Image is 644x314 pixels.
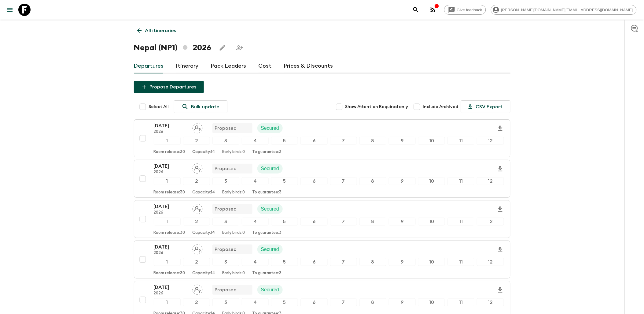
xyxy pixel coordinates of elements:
[252,150,282,155] p: To guarantee: 3
[134,81,204,93] button: Propose Departures
[389,258,416,266] div: 9
[223,150,245,155] p: Early birds: 0
[423,104,458,110] span: Include Archived
[447,258,474,266] div: 11
[418,137,445,145] div: 10
[410,4,422,16] button: search adventures
[389,218,416,226] div: 9
[154,284,187,291] p: [DATE]
[4,4,16,16] button: menu
[497,246,504,253] svg: Download Onboarding
[154,291,187,296] p: 2026
[257,123,283,133] div: Secured
[154,258,181,266] div: 1
[183,258,210,266] div: 2
[183,218,210,226] div: 2
[300,218,327,226] div: 6
[242,258,269,266] div: 4
[193,190,215,195] p: Capacity: 14
[242,137,269,145] div: 4
[257,245,283,254] div: Secured
[477,298,504,306] div: 12
[192,125,203,130] span: Assign pack leader
[211,59,246,73] a: Pack Leaders
[242,298,269,306] div: 4
[257,285,283,295] div: Secured
[134,42,212,54] h1: Nepal (NP1) 2026
[193,271,215,276] p: Capacity: 14
[154,210,187,215] p: 2026
[284,59,333,73] a: Prices & Discounts
[271,218,298,226] div: 5
[300,298,327,306] div: 6
[192,206,203,211] span: Assign pack leader
[300,137,327,145] div: 6
[223,271,245,276] p: Early birds: 0
[444,5,486,15] a: Give feedback
[447,298,474,306] div: 11
[154,243,187,251] p: [DATE]
[212,137,239,145] div: 3
[389,298,416,306] div: 9
[271,177,298,185] div: 5
[330,218,357,226] div: 7
[491,5,637,15] div: [PERSON_NAME][DOMAIN_NAME][EMAIL_ADDRESS][DOMAIN_NAME]
[174,100,227,113] a: Bulk update
[154,251,187,256] p: 2026
[454,8,486,12] span: Give feedback
[447,137,474,145] div: 11
[252,271,282,276] p: To guarantee: 3
[215,205,237,213] p: Proposed
[154,129,187,134] p: 2026
[359,298,386,306] div: 8
[154,163,187,170] p: [DATE]
[359,218,386,226] div: 8
[300,177,327,185] div: 6
[447,177,474,185] div: 11
[154,271,185,276] p: Room release: 30
[191,103,220,110] p: Bulk update
[183,298,210,306] div: 2
[215,246,237,253] p: Proposed
[212,298,239,306] div: 3
[261,246,279,253] p: Secured
[154,190,185,195] p: Room release: 30
[154,122,187,129] p: [DATE]
[498,8,636,12] span: [PERSON_NAME][DOMAIN_NAME][EMAIL_ADDRESS][DOMAIN_NAME]
[477,137,504,145] div: 12
[497,165,504,173] svg: Download Onboarding
[271,258,298,266] div: 5
[154,230,185,235] p: Room release: 30
[234,42,246,54] span: Share this itinerary
[242,218,269,226] div: 4
[176,59,199,73] a: Itinerary
[359,137,386,145] div: 8
[359,177,386,185] div: 8
[192,165,203,170] span: Assign pack leader
[212,177,239,185] div: 3
[418,218,445,226] div: 10
[192,286,203,291] span: Assign pack leader
[145,27,176,34] p: All itineraries
[193,230,215,235] p: Capacity: 14
[134,24,180,37] a: All itineraries
[134,200,510,238] button: [DATE]2026Assign pack leaderProposedSecured123456789101112Room release:30Capacity:14Early birds:0...
[223,230,245,235] p: Early birds: 0
[192,246,203,251] span: Assign pack leader
[183,137,210,145] div: 2
[477,177,504,185] div: 12
[330,258,357,266] div: 7
[134,59,164,73] a: Departures
[252,230,282,235] p: To guarantee: 3
[154,203,187,210] p: [DATE]
[261,125,279,132] p: Secured
[134,160,510,198] button: [DATE]2026Assign pack leaderProposedSecured123456789101112Room release:30Capacity:14Early birds:0...
[257,164,283,174] div: Secured
[261,205,279,213] p: Secured
[134,241,510,278] button: [DATE]2026Assign pack leaderProposedSecured123456789101112Room release:30Capacity:14Early birds:0...
[461,100,510,113] button: CSV Export
[447,218,474,226] div: 11
[330,137,357,145] div: 7
[154,150,185,155] p: Room release: 30
[154,218,181,226] div: 1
